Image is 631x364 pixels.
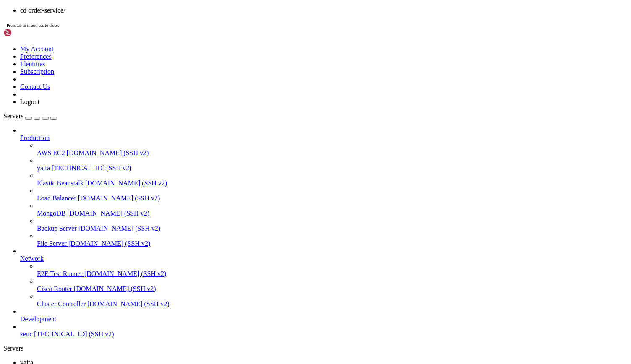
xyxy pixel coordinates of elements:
[3,112,57,120] a: Servers
[3,289,521,296] x-row: 7 files changed, 19 insertions(+), 256 deletions(-)
[3,89,521,96] x-row: To see these additional updates run: apt list --upgradable
[81,153,148,160] span: ~/yaita-core-backend
[3,174,521,182] x-row: remote: Enumerating objects: 16, done.
[85,179,167,187] span: [DOMAIN_NAME] (SSH v2)
[3,281,521,289] x-row: order-service/src/main/resources/application.yml | 3
[332,253,336,260] span: -
[3,112,23,120] span: Servers
[332,239,336,245] span: -
[20,68,54,75] a: Subscription
[3,29,52,37] img: Shellngn
[329,274,332,281] span: +
[3,274,521,281] x-row: order-service/src/main/resources/application-prod.yml | 2
[81,303,148,309] span: ~/yaita-core-backend
[3,139,521,146] x-row: Last login: [DATE] from [TECHNICAL_ID]
[3,224,521,231] x-row: Updating 5058464..74662f9
[37,179,628,187] a: Elastic Beanstalk [DOMAIN_NAME] (SSH v2)
[3,153,521,160] x-row: : $ git pull
[37,225,628,232] a: Backup Server [DOMAIN_NAME] (SSH v2)
[37,210,628,217] a: MongoDB [DOMAIN_NAME] (SSH v2)
[332,281,336,288] span: -
[3,160,521,167] x-row: Username for '[URL][DOMAIN_NAME]': sirtinashe
[37,278,628,293] li: Cisco Router [DOMAIN_NAME] (SSH v2)
[3,18,521,25] x-row: Swap usage: 0%
[3,217,521,224] x-row: 5058464..74662f9 main -> origin/main
[37,240,67,247] span: File Server
[37,187,628,202] li: Load Balancer [DOMAIN_NAME] (SSH v2)
[3,303,77,309] span: ubuntu@ip-172-31-91-17
[3,39,521,46] x-row: compliance features.
[329,281,332,288] span: +
[20,308,628,323] li: Development
[3,103,521,110] x-row: Enable ESM Apps to receive additional future security updates.
[332,267,336,274] span: -
[3,345,628,352] div: Servers
[37,195,76,202] span: Load Balancer
[37,225,77,232] span: Backup Server
[37,202,628,217] li: MongoDB [DOMAIN_NAME] (SSH v2)
[37,172,628,187] li: Elastic Beanstalk [DOMAIN_NAME] (SSH v2)
[37,270,83,277] span: E2E Test Runner
[329,253,332,260] span: +
[81,146,84,153] span: ~
[37,149,628,157] a: AWS EC2 [DOMAIN_NAME] (SSH v2)
[67,210,149,217] span: [DOMAIN_NAME] (SSH v2)
[3,3,521,10] x-row: Usage of /: 36.8% of 28.02GB Users logged in: 0
[20,7,628,14] li: cd order-service/
[329,239,332,245] span: +
[20,134,628,142] a: Production
[37,240,628,247] a: File Server [DOMAIN_NAME] (SSH v2)
[84,270,167,277] span: [DOMAIN_NAME] (SSH v2)
[3,182,521,189] x-row: remote: Counting objects: 100% (16/16), done.
[20,60,45,68] a: Identities
[37,217,628,232] li: Backup Server [DOMAIN_NAME] (SSH v2)
[336,260,342,267] span: --
[3,153,77,160] span: ubuntu@ip-172-31-91-17
[3,260,521,267] x-row: order-service/src/main/java/com/yaita/order/controller/OrderController.java | 16
[3,253,521,260] x-row: order-service/src/main/java/com/yaita/order/controller/OrderConfigurationController.java | 4
[7,23,59,28] span: Press tab to insert, esc to close.
[20,255,44,262] span: Network
[34,330,114,338] span: [TECHNICAL_ID] (SSH v2)
[3,303,521,310] x-row: : $ cd ord
[67,149,149,156] span: [DOMAIN_NAME] (SSH v2)
[3,196,521,203] x-row: remote: Total 16 (delta 4), reused 16 (delta 4), pack-reused 0 (from 0)
[329,246,483,252] span: ----------------------------------------------
[37,149,65,156] span: AWS EC2
[37,285,72,292] span: Cisco Router
[37,164,628,172] a: yaita [TECHNICAL_ID] (SSH v2)
[3,110,521,117] x-row: See [URL][DOMAIN_NAME] or run: sudo pro status
[37,232,628,247] li: File Server [DOMAIN_NAME] (SSH v2)
[37,270,628,278] a: E2E Test Runner [DOMAIN_NAME] (SSH v2)
[20,323,628,338] li: zeuc [TECHNICAL_ID] (SSH v2)
[78,195,160,202] span: [DOMAIN_NAME] (SSH v2)
[3,32,521,39] x-row: * Ubuntu Pro delivers the most comprehensive open source security and
[20,247,628,308] li: Network
[184,303,187,310] div: (51, 42)
[20,134,50,141] span: Production
[3,203,521,210] x-row: Unpacking objects: 100% (16/16), 6.98 KiB | 714.00 KiB/s, done.
[3,267,521,274] x-row: order-service/src/main/java/com/yaita/order/controller/OrderNotificationTestController.java | 2
[74,285,156,292] span: [DOMAIN_NAME] (SSH v2)
[20,45,54,52] a: My Account
[37,293,628,308] li: Cluster Controller [DOMAIN_NAME] (SSH v2)
[37,300,628,308] a: Cluster Controller [DOMAIN_NAME] (SSH v2)
[3,53,521,60] x-row: [URL][DOMAIN_NAME]
[87,300,169,307] span: [DOMAIN_NAME] (SSH v2)
[37,210,65,217] span: MongoDB
[37,157,628,172] li: yaita [TECHNICAL_ID] (SSH v2)
[52,164,131,172] span: [TECHNICAL_ID] (SSH v2)
[68,240,151,247] span: [DOMAIN_NAME] (SSH v2)
[37,263,628,278] li: E2E Test Runner [DOMAIN_NAME] (SSH v2)
[37,195,628,202] a: Load Balancer [DOMAIN_NAME] (SSH v2)
[332,274,336,281] span: -
[3,167,521,174] x-row: Password for '[URL][EMAIL_ADDRESS][DOMAIN_NAME]':
[20,330,628,338] a: zeuc [TECHNICAL_ID] (SSH v2)
[20,315,628,323] a: Development
[3,239,521,246] x-row: order-service/src/main/java/com/yaita/order/controller/AdminDistancePricingController.java | 10
[20,330,32,338] span: zeuc
[329,260,336,267] span: ++
[37,285,628,293] a: Cisco Router [DOMAIN_NAME] (SSH v2)
[3,246,521,253] x-row: order-service/src/main/java/com/yaita/order/controller/DistancePricingController.java | 238
[37,164,50,172] span: yaita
